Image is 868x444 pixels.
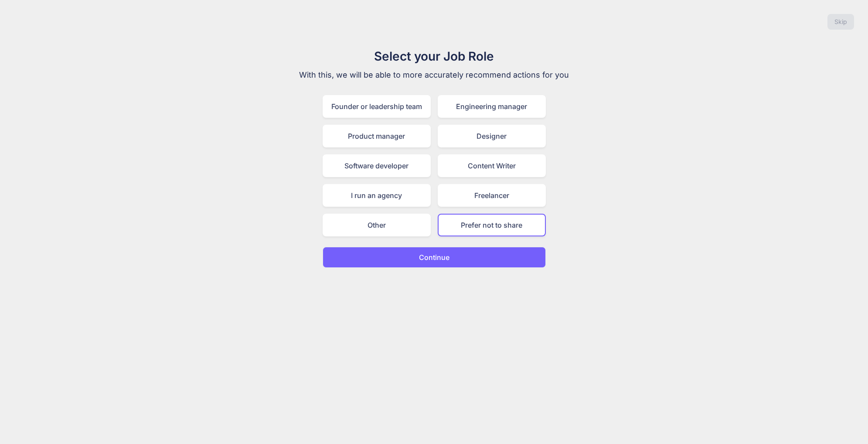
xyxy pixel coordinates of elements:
[323,214,431,236] div: Other
[438,95,546,118] div: Engineering manager
[323,95,431,118] div: Founder or leadership team
[288,47,581,65] h1: Select your Job Role
[827,14,854,30] button: Skip
[438,214,546,236] div: Prefer not to share
[323,125,431,147] div: Product manager
[323,184,431,207] div: I run an agency
[323,154,431,177] div: Software developer
[288,69,581,81] p: With this, we will be able to more accurately recommend actions for you
[438,125,546,147] div: Designer
[438,184,546,207] div: Freelancer
[438,154,546,177] div: Content Writer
